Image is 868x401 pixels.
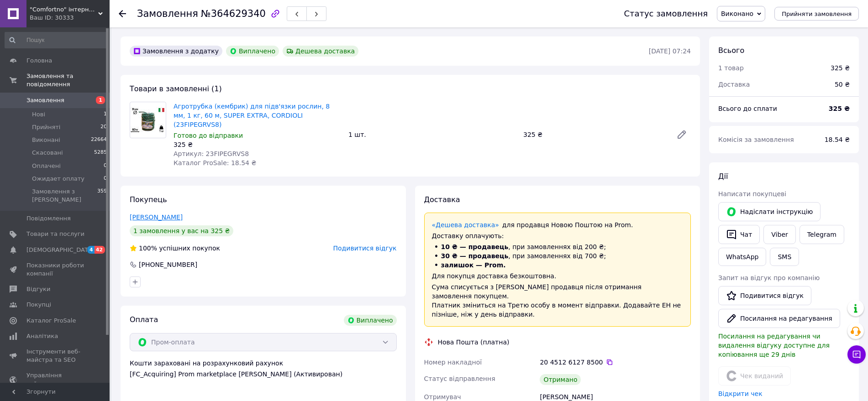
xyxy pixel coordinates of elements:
div: 325 ₴ [520,128,669,141]
div: Ваш ID: 30333 [30,14,110,22]
div: Для покупця доставка безкоштовна. [432,271,684,281]
div: 1 шт. [345,128,520,141]
span: Скасовані [32,149,63,157]
span: 359 [97,187,107,204]
img: Агротрубка (кембрик) для підв'язки рослин, 8 мм, 1 кг, 60 м, SUPER EXTRA, CORDIOLI (23FIPEGRVS8) [130,107,166,134]
span: Замовлення [26,96,64,104]
span: залишок — Prom. [441,261,506,269]
a: Viber [763,225,795,244]
span: 100% [139,245,157,252]
span: Відгуки [26,285,50,293]
span: 1 товар [718,64,744,72]
a: Подивитися відгук [718,286,811,305]
span: 0 [104,175,107,183]
span: Каталог ProSale [26,317,76,325]
li: , при замовленнях від 700 ₴; [432,251,684,260]
span: Прийняті [32,123,60,131]
span: 42 [95,246,105,254]
span: Комісія за замовлення [718,136,794,143]
span: 22664 [91,136,107,144]
span: 1 [96,96,105,104]
div: Доставку оплачують: [432,231,684,240]
span: "Comfortno" інтернет-магазин комфортного шопінгу [30,5,98,14]
b: 325 ₴ [829,105,850,112]
span: Замовлення [137,8,198,19]
div: [FC_Acquiring] Prom marketplace [PERSON_NAME] (Активирован) [130,370,397,379]
span: 4 [87,246,95,254]
div: Виплачено [226,46,279,57]
span: Отримувач [424,393,461,401]
span: Товари та послуги [26,230,84,238]
div: успішних покупок [130,244,220,253]
div: Сума списується з [PERSON_NAME] продавця після отримання замовлення покупцем. Платник зміниться н... [432,282,684,319]
span: Виконано [721,10,753,17]
div: для продавця Новою Поштою на Prom. [432,220,684,229]
div: 20 4512 6127 8500 [540,358,691,367]
span: Замовлення та повідомлення [26,72,110,89]
div: Повернутися назад [119,9,126,18]
button: Чат [718,225,760,244]
li: , при замовленнях від 200 ₴; [432,242,684,251]
span: Ожидает оплату [32,175,84,183]
div: Замовлення з додатку [130,46,222,57]
span: Доставка [424,195,460,204]
a: Агротрубка (кембрик) для підв'язки рослин, 8 мм, 1 кг, 60 м, SUPER EXTRA, CORDIOLI (23FIPEGRVS8) [174,103,330,128]
div: Виплачено [344,315,397,326]
input: Пошук [5,32,108,48]
div: Нова Пошта (платна) [436,338,512,347]
span: Товари в замовленні (1) [130,84,222,93]
span: Прийняти замовлення [782,10,852,17]
span: Всього [718,46,744,55]
span: Статус відправлення [424,375,495,382]
div: Статус замовлення [624,9,708,18]
span: Повідомлення [26,214,71,223]
div: 50 ₴ [829,74,855,94]
span: Оплата [130,315,158,324]
span: Покупці [26,301,51,309]
a: Telegram [800,225,844,244]
div: Отримано [540,374,581,385]
span: Інструменти веб-майстра та SEO [26,348,84,364]
span: Замовлення з [PERSON_NAME] [32,187,97,204]
div: Дешева доставка [283,46,358,57]
span: Номер накладної [424,359,482,366]
span: Покупець [130,195,167,204]
span: Подивитися відгук [333,245,397,252]
span: 30 ₴ — продавець [441,252,509,260]
span: 1 [104,110,107,119]
a: WhatsApp [718,248,766,266]
span: Головна [26,57,52,65]
a: Редагувати [673,125,691,144]
div: 325 ₴ [174,140,341,149]
span: 5285 [94,149,107,157]
button: Чат з покупцем [847,345,866,364]
div: Кошти зараховані на розрахунковий рахунок [130,359,397,379]
span: 20 [100,123,107,131]
div: 325 ₴ [831,63,850,73]
button: Надіслати інструкцію [718,202,821,221]
button: Посилання на редагування [718,309,840,328]
span: Каталог ProSale: 18.54 ₴ [174,159,256,167]
span: Посилання на редагування чи видалення відгуку доступне для копіювання ще 29 днів [718,333,830,358]
div: 1 замовлення у вас на 325 ₴ [130,225,233,236]
a: [PERSON_NAME] [130,214,183,221]
span: Управління сайтом [26,371,84,388]
span: Всього до сплати [718,105,777,112]
button: SMS [770,248,799,266]
a: Відкрити чек [718,390,763,397]
span: 0 [104,162,107,170]
div: [PHONE_NUMBER] [138,260,198,269]
span: Написати покупцеві [718,190,786,198]
span: Готово до відправки [174,132,243,139]
span: Артикул: 23FIPEGRVS8 [174,150,249,157]
span: [DEMOGRAPHIC_DATA] [26,246,94,254]
span: Нові [32,110,45,119]
span: Доставка [718,81,750,88]
span: 10 ₴ — продавець [441,243,509,250]
span: №364629340 [201,8,266,19]
span: 18.54 ₴ [825,136,850,143]
a: «Дешева доставка» [432,221,499,229]
span: Дії [718,172,728,181]
span: Показники роботи компанії [26,261,84,278]
time: [DATE] 07:24 [649,47,691,55]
